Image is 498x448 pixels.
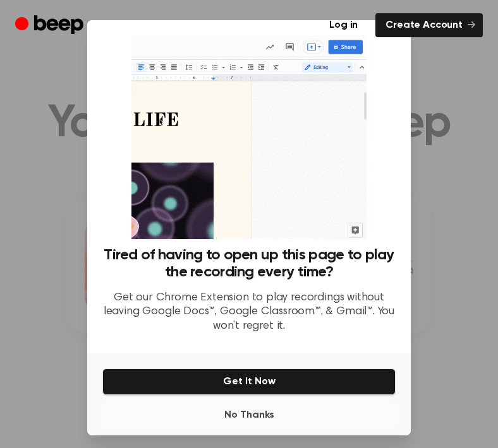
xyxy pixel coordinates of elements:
[375,13,483,37] a: Create Account
[102,291,396,334] p: Get our Chrome Extension to play recordings without leaving Google Docs™, Google Classroom™, & Gm...
[102,403,396,428] button: No Thanks
[319,13,368,37] a: Log in
[131,35,366,239] img: Beep extension in action
[102,247,396,281] h3: Tired of having to open up this page to play the recording every time?
[15,13,87,38] a: Beep
[102,368,396,395] button: Get It Now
